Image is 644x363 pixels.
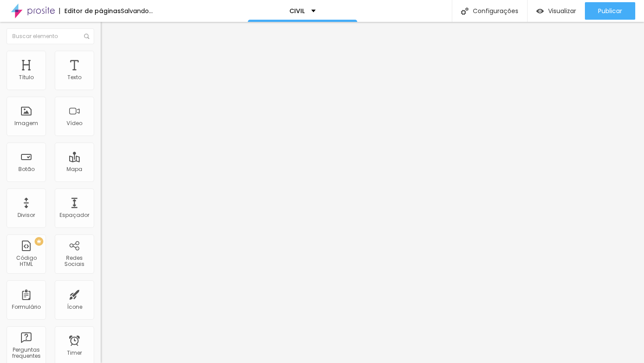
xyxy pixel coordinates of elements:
div: Perguntas frequentes [9,347,43,360]
div: Título [19,74,34,80]
p: CIVIL [289,8,305,14]
iframe: Editor [101,22,644,363]
div: Salvando... [121,8,153,14]
img: view-1.svg [536,7,544,15]
div: Imagem [14,120,38,126]
img: Icone [461,7,468,15]
button: Publicar [585,2,635,20]
div: Ícone [67,304,82,310]
div: Código HTML [9,255,43,268]
div: Mapa [67,166,82,172]
div: Espaçador [60,212,89,218]
span: Publicar [598,7,622,14]
div: Divisor [18,212,35,218]
input: Buscar elemento [7,28,94,44]
div: Texto [67,74,81,80]
div: Formulário [12,304,41,310]
span: Visualizar [548,7,576,14]
div: Vídeo [67,120,82,126]
img: Icone [84,34,89,39]
button: Visualizar [528,2,585,20]
div: Editor de páginas [59,8,121,14]
div: Timer [67,350,82,356]
div: Botão [18,166,35,172]
div: Redes Sociais [57,255,91,268]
